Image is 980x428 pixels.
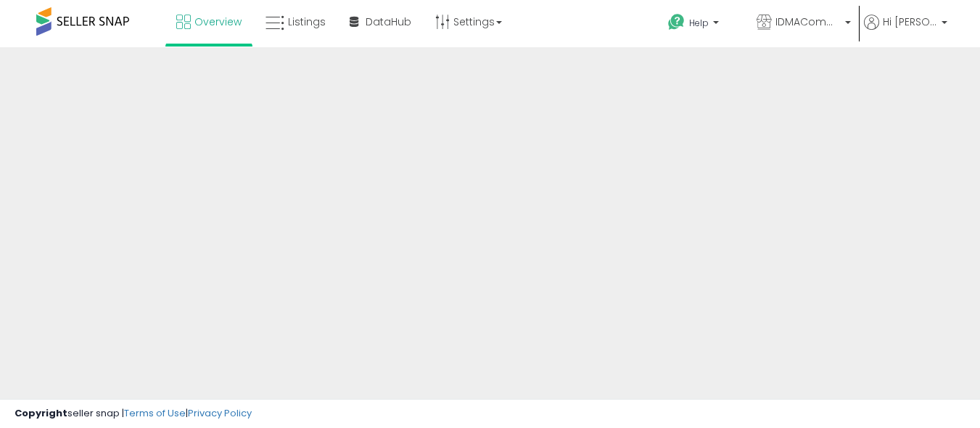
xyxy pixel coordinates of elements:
[366,15,411,29] span: DataHub
[188,406,252,420] a: Privacy Policy
[689,17,709,29] span: Help
[656,2,744,47] a: Help
[864,15,947,47] a: Hi [PERSON_NAME]
[667,13,685,31] i: Get Help
[883,15,937,29] span: Hi [PERSON_NAME]
[15,407,252,421] div: seller snap | |
[194,15,242,29] span: Overview
[124,406,186,420] a: Terms of Use
[15,406,67,420] strong: Copyright
[775,15,841,29] span: IDMACommerce LLC
[288,15,326,29] span: Listings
